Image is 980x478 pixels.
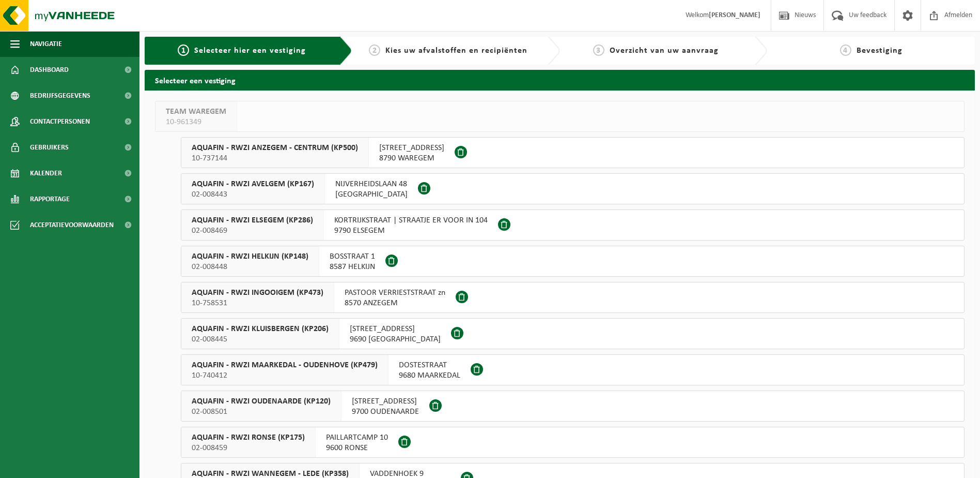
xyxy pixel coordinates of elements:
[352,407,419,417] span: 9700 OUDENAARDE
[181,246,965,277] button: AQUAFIN - RWZI HELKIJN (KP148) 02-008448 BOSSTRAAT 18587 HELKIJN
[194,47,306,55] span: Selecteer hier een vestiging
[30,212,114,238] span: Acceptatievoorwaarden
[610,47,719,55] span: Overzicht van uw aanvraag
[30,57,69,83] span: Dashboard
[399,370,460,381] span: 9680 MAARKEDAL
[181,137,965,168] button: AQUAFIN - RWZI ANZEGEM - CENTRUM (KP500) 10-737144 [STREET_ADDRESS]8790 WAREGEM
[330,262,375,272] span: 8587 HELKIJN
[166,107,226,117] span: TEAM WAREGEM
[350,334,441,345] span: 9690 [GEOGRAPHIC_DATA]
[326,443,388,453] span: 9600 RONSE
[192,189,314,200] span: 02-008443
[857,47,903,55] span: Bevestiging
[192,407,331,417] span: 02-008501
[192,334,329,345] span: 02-008445
[145,70,975,90] h2: Selecteer een vestiging
[181,354,965,385] button: AQUAFIN - RWZI MAARKEDAL - OUDENHOVE (KP479) 10-740412 DOSTESTRAAT9680 MAARKEDAL
[335,179,408,189] span: NIJVERHEIDSLAAN 48
[192,360,378,370] span: AQUAFIN - RWZI MAARKEDAL - OUDENHOVE (KP479)
[192,226,313,236] span: 02-008469
[345,288,445,298] span: PASTOOR VERRIESTSTRAAT zn
[192,179,314,189] span: AQUAFIN - RWZI AVELGEM (KP167)
[350,324,441,334] span: [STREET_ADDRESS]
[30,135,69,160] span: Gebruikers
[192,324,329,334] span: AQUAFIN - RWZI KLUISBERGEN (KP206)
[334,226,488,236] span: 9790 ELSEGEM
[192,370,378,381] span: 10-740412
[192,262,308,272] span: 02-008448
[192,443,305,453] span: 02-008459
[30,31,62,57] span: Navigatie
[335,189,408,200] span: [GEOGRAPHIC_DATA]
[181,210,965,241] button: AQUAFIN - RWZI ELSEGEM (KP286) 02-008469 KORTRIJKSTRAAT | STRAATJE ER VOOR IN 1049790 ELSEGEM
[709,11,760,19] strong: [PERSON_NAME]
[192,288,323,298] span: AQUAFIN - RWZI INGOOIGEM (KP473)
[30,109,90,135] span: Contactpersonen
[369,44,380,56] span: 2
[181,282,965,313] button: AQUAFIN - RWZI INGOOIGEM (KP473) 10-758531 PASTOOR VERRIESTSTRAAT zn8570 ANZEGEM
[399,360,460,370] span: DOSTESTRAAT
[593,44,604,56] span: 3
[330,251,375,262] span: BOSSTRAAT 1
[326,432,388,443] span: PAILLARTCAMP 10
[379,143,444,153] span: [STREET_ADDRESS]
[30,186,70,212] span: Rapportage
[192,432,305,443] span: AQUAFIN - RWZI RONSE (KP175)
[379,153,444,163] span: 8790 WAREGEM
[181,318,965,349] button: AQUAFIN - RWZI KLUISBERGEN (KP206) 02-008445 [STREET_ADDRESS]9690 [GEOGRAPHIC_DATA]
[181,391,965,422] button: AQUAFIN - RWZI OUDENAARDE (KP120) 02-008501 [STREET_ADDRESS]9700 OUDENAARDE
[181,427,965,458] button: AQUAFIN - RWZI RONSE (KP175) 02-008459 PAILLARTCAMP 109600 RONSE
[352,396,419,407] span: [STREET_ADDRESS]
[30,83,90,109] span: Bedrijfsgegevens
[192,153,358,163] span: 10-737144
[192,251,308,262] span: AQUAFIN - RWZI HELKIJN (KP148)
[192,143,358,153] span: AQUAFIN - RWZI ANZEGEM - CENTRUM (KP500)
[178,44,189,56] span: 1
[334,215,488,226] span: KORTRIJKSTRAAT | STRAATJE ER VOOR IN 104
[192,298,323,308] span: 10-758531
[840,44,851,56] span: 4
[30,160,62,186] span: Kalender
[192,215,313,226] span: AQUAFIN - RWZI ELSEGEM (KP286)
[192,396,331,407] span: AQUAFIN - RWZI OUDENAARDE (KP120)
[385,47,527,55] span: Kies uw afvalstoffen en recipiënten
[166,117,226,127] span: 10-961349
[181,173,965,204] button: AQUAFIN - RWZI AVELGEM (KP167) 02-008443 NIJVERHEIDSLAAN 48[GEOGRAPHIC_DATA]
[345,298,445,308] span: 8570 ANZEGEM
